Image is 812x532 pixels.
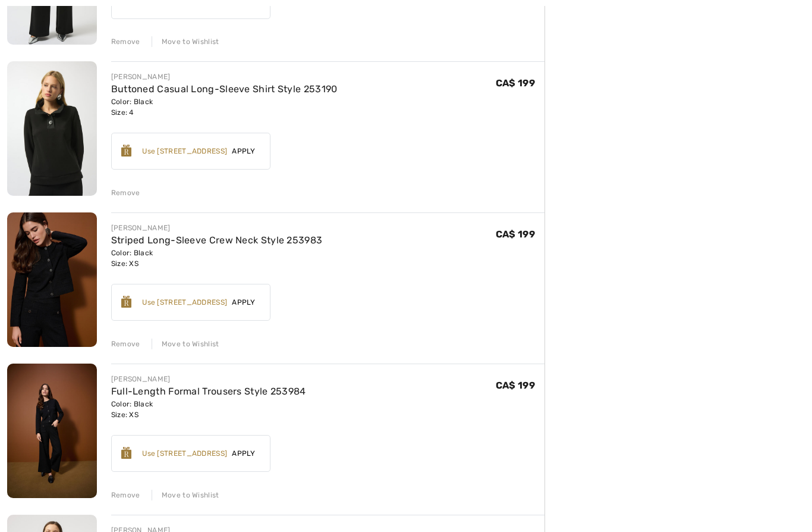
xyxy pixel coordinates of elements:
div: Remove [111,339,140,349]
img: Full-Length Formal Trousers Style 253984 [7,364,97,498]
span: CA$ 199 [496,77,535,89]
img: Reward-Logo.svg [121,447,132,459]
div: [PERSON_NAME] [111,71,338,82]
div: Move to Wishlist [152,490,219,500]
div: Color: Black Size: XS [111,248,323,269]
span: Apply [227,448,260,459]
a: Striped Long-Sleeve Crew Neck Style 253983 [111,234,323,246]
span: Apply [227,297,260,308]
div: Color: Black Size: 4 [111,96,338,118]
div: [PERSON_NAME] [111,223,323,233]
span: Apply [227,146,260,157]
div: Move to Wishlist [152,339,219,349]
span: CA$ 199 [496,380,535,391]
div: Remove [111,490,140,500]
img: Buttoned Casual Long-Sleeve Shirt Style 253190 [7,61,97,196]
div: Use [STREET_ADDRESS] [142,448,227,459]
div: [PERSON_NAME] [111,374,306,384]
div: Use [STREET_ADDRESS] [142,146,227,157]
span: CA$ 199 [496,229,535,240]
img: Striped Long-Sleeve Crew Neck Style 253983 [7,212,97,347]
a: Full-Length Formal Trousers Style 253984 [111,386,306,397]
div: Remove [111,36,140,47]
div: Use [STREET_ADDRESS] [142,297,227,308]
div: Remove [111,187,140,198]
div: Move to Wishlist [152,36,219,47]
img: Reward-Logo.svg [121,296,132,308]
img: Reward-Logo.svg [121,145,132,157]
div: Color: Black Size: XS [111,399,306,420]
a: Buttoned Casual Long-Sleeve Shirt Style 253190 [111,83,338,95]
